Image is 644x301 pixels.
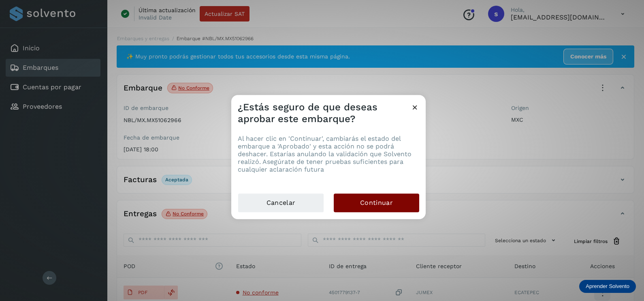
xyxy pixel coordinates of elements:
[267,198,295,207] span: Cancelar
[360,198,393,207] span: Continuar
[586,283,629,290] p: Aprender Solvento
[238,101,411,125] h3: ¿Estás seguro de que deseas aprobar este embarque?
[579,280,636,293] div: Aprender Solvento
[238,135,412,174] span: Al hacer clic en 'Continuar', cambiarás el estado del embarque a 'Aprobado' y esta acción no se p...
[334,193,419,212] button: Continuar
[238,193,324,213] button: Cancelar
